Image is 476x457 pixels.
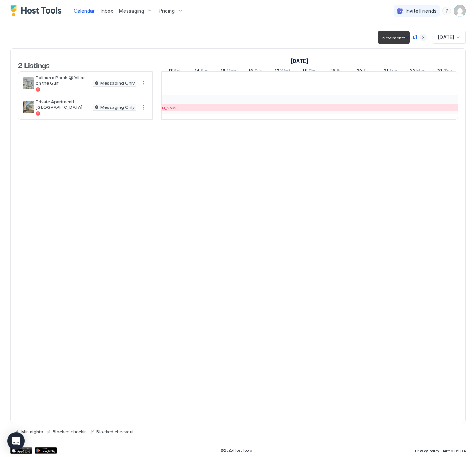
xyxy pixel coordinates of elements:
[174,68,181,76] span: Sat
[74,8,95,14] span: Calendar
[382,35,405,41] span: Next month
[419,34,427,41] button: Next month
[221,68,225,76] span: 15
[194,68,200,76] span: 14
[18,59,50,70] span: 2 Listings
[139,79,148,88] button: More options
[442,7,451,15] div: menu
[383,68,388,76] span: 21
[438,34,454,41] span: [DATE]
[302,68,307,76] span: 18
[275,68,279,76] span: 17
[201,68,209,76] span: Sun
[454,5,466,17] div: User profile
[101,7,113,15] a: Inbox
[139,103,148,112] button: More options
[437,68,443,76] span: 23
[435,66,454,77] a: December 23, 2025
[444,68,452,76] span: Tue
[331,68,336,76] span: 19
[406,8,437,14] span: Invite Friends
[337,68,342,76] span: Fri
[166,66,183,77] a: December 13, 2025
[96,429,134,434] span: Blocked checkout
[356,68,362,76] span: 20
[248,68,253,76] span: 16
[389,68,397,76] span: Sun
[273,66,292,77] a: December 17, 2025
[301,66,318,77] a: December 18, 2025
[7,432,25,450] div: Open Intercom Messenger
[308,68,317,76] span: Thu
[407,66,427,77] a: December 22, 2025
[36,99,90,110] span: Private Apartment! [GEOGRAPHIC_DATA]
[227,68,236,76] span: Mon
[254,68,262,76] span: Tue
[23,77,34,89] div: listing image
[442,446,466,454] a: Terms Of Use
[416,68,426,76] span: Mon
[415,449,439,453] span: Privacy Policy
[159,8,175,14] span: Pricing
[36,75,90,86] span: Pelican's Perch @ Villas on the Gulf
[149,105,179,110] span: [PERSON_NAME]
[247,66,264,77] a: December 16, 2025
[10,5,65,16] a: Host Tools Logo
[415,446,439,454] a: Privacy Policy
[355,66,372,77] a: December 20, 2025
[10,447,32,454] a: App Store
[193,66,210,77] a: December 14, 2025
[382,66,399,77] a: December 21, 2025
[35,447,57,454] a: Google Play Store
[401,33,418,42] button: [DATE]
[219,66,238,77] a: December 15, 2025
[220,448,252,453] span: © 2025 Host Tools
[23,101,34,113] div: listing image
[329,66,344,77] a: December 19, 2025
[402,34,417,41] div: [DATE]
[119,8,144,14] span: Messaging
[21,429,43,434] span: Min nights
[409,68,415,76] span: 22
[101,8,113,14] span: Inbox
[168,68,173,76] span: 13
[280,68,290,76] span: Wed
[442,449,466,453] span: Terms Of Use
[74,7,95,15] a: Calendar
[53,429,87,434] span: Blocked checkin
[363,68,370,76] span: Sat
[139,79,148,88] div: menu
[139,103,148,112] div: menu
[289,56,310,66] a: December 1, 2025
